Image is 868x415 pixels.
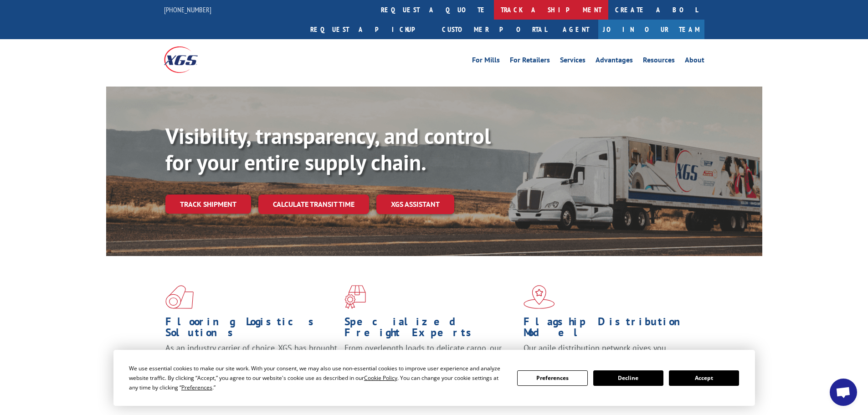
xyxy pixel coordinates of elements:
[344,285,366,309] img: xgs-icon-focused-on-flooring-red
[344,316,517,343] h1: Specialized Freight Experts
[510,56,550,67] a: For Retailers
[524,343,691,364] span: Our agile distribution network gives you nationwide inventory management on demand.
[685,56,704,67] a: About
[596,56,633,67] a: Advantages
[560,56,586,67] a: Services
[593,370,663,386] button: Decline
[524,285,555,309] img: xgs-icon-flagship-distribution-model-red
[598,20,704,39] a: Join Our Team
[472,56,500,67] a: For Mills
[364,374,397,382] span: Cookie Policy
[165,122,491,176] b: Visibility, transparency, and control for your entire supply chain.
[164,5,211,14] a: [PHONE_NUMBER]
[165,316,338,343] h1: Flooring Logistics Solutions
[258,195,369,214] a: Calculate transit time
[517,370,587,386] button: Preferences
[129,364,506,392] div: We use essential cookies to make our site work. With your consent, we may also use non-essential ...
[376,195,454,214] a: XGS ASSISTANT
[435,20,554,39] a: Customer Portal
[643,56,675,67] a: Resources
[165,343,337,375] span: As an industry carrier of choice, XGS has brought innovation and dedication to flooring logistics...
[113,350,755,406] div: Cookie Consent Prompt
[669,370,739,386] button: Accept
[165,195,251,214] a: Track shipment
[830,379,857,406] div: Open chat
[181,384,212,391] span: Preferences
[344,343,517,383] p: From overlength loads to delicate cargo, our experienced staff knows the best way to move your fr...
[303,20,435,39] a: Request a pickup
[554,20,598,39] a: Agent
[165,285,194,309] img: xgs-icon-total-supply-chain-intelligence-red
[524,316,696,343] h1: Flagship Distribution Model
